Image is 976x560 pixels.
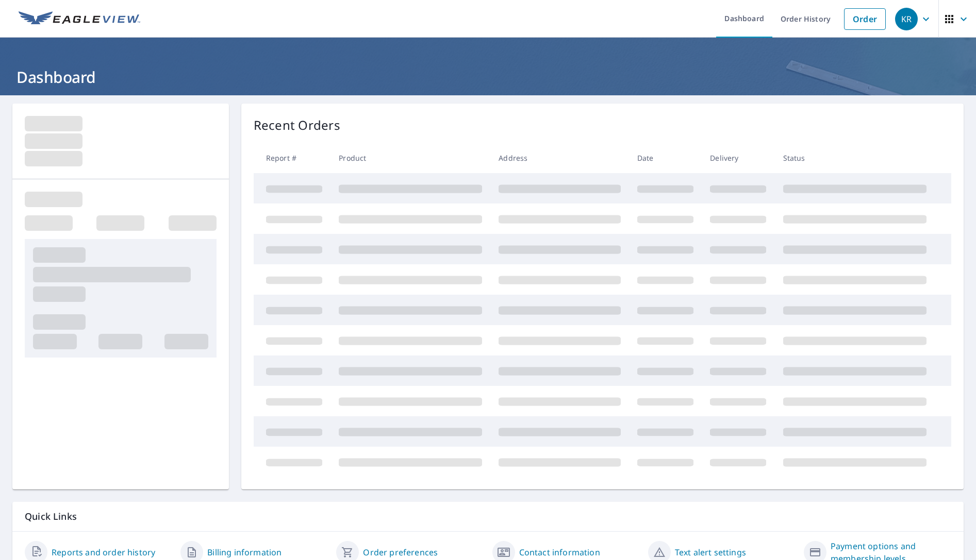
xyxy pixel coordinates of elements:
[675,546,746,558] a: Text alert settings
[775,143,935,173] th: Status
[895,8,918,30] div: KR
[25,510,951,523] p: Quick Links
[254,116,340,134] p: Recent Orders
[207,546,282,558] a: Billing information
[19,11,140,27] img: EV Logo
[330,143,490,173] th: Product
[702,143,774,173] th: Delivery
[844,8,886,30] a: Order
[254,143,330,173] th: Report #
[12,66,964,88] h1: Dashboard
[629,143,702,173] th: Date
[490,143,629,173] th: Address
[363,546,438,558] a: Order preferences
[52,546,155,558] a: Reports and order history
[519,546,600,558] a: Contact information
